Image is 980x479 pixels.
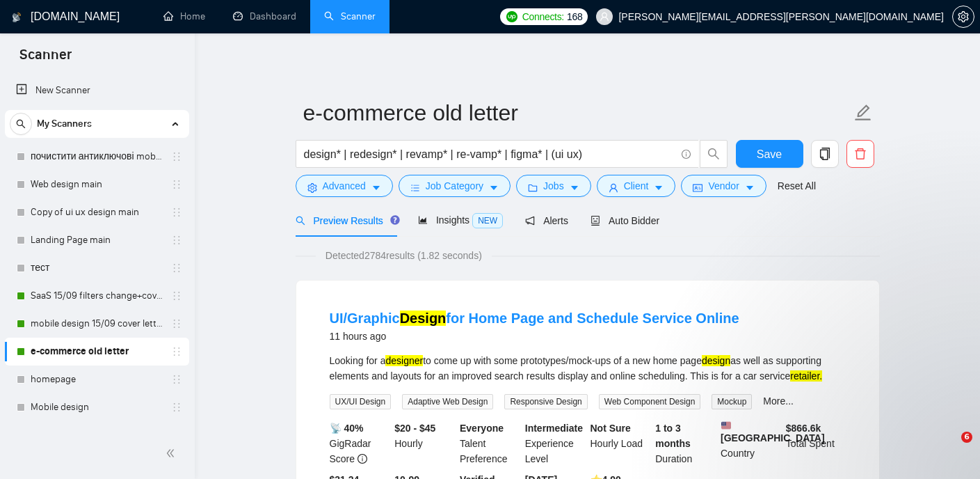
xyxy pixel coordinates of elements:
a: почистити антиключові mobile design main [31,143,163,171]
span: Vendor [708,178,739,194]
a: Landing Page main [31,226,163,254]
img: upwork-logo.png [506,11,517,22]
button: copy [811,140,839,168]
button: delete [846,140,874,168]
div: Duration [652,421,718,466]
div: Tooltip anchor [389,214,401,226]
div: Total Spent [783,421,849,466]
a: homepage [31,366,163,393]
a: Web design [31,421,163,449]
div: Hourly [392,421,457,466]
mark: design [702,355,730,366]
span: holder [171,290,182,301]
b: 📡 40% [330,423,364,434]
span: Save [757,146,782,163]
a: тест [31,254,163,282]
span: setting [307,182,317,193]
span: Adaptive Web Design [402,394,493,409]
span: search [10,119,31,129]
span: holder [171,374,182,385]
span: holder [171,179,182,190]
span: bars [410,182,420,193]
div: Experience Level [522,421,588,466]
span: Client [624,178,649,194]
span: robot [591,216,600,226]
span: holder [171,262,182,274]
span: double-left [166,446,179,460]
input: Scanner name... [303,95,851,130]
div: GigRadar Score [327,421,392,466]
span: UX/UI Design [330,394,392,409]
span: Responsive Design [504,394,587,409]
span: holder [171,151,182,162]
b: $20 - $45 [394,423,435,434]
a: e-commerce old letter [31,338,163,366]
span: info-circle [358,454,367,464]
a: Web design main [31,171,163,198]
a: homeHome [163,10,205,22]
a: dashboardDashboard [233,10,296,22]
button: search [10,113,32,135]
span: search [296,216,305,226]
span: info-circle [682,150,691,159]
span: setting [953,11,974,22]
span: user [609,182,618,193]
div: Talent Preference [457,421,522,466]
a: UI/GraphicDesignfor Home Page and Schedule Service Online [330,311,739,326]
span: Insights [418,214,503,226]
div: Looking for a to come up with some prototypes/mock-ups of a new home page as well as supporting e... [330,353,846,384]
a: Copy of ui ux design main [31,198,163,226]
span: 6 [961,432,972,443]
span: holder [171,207,182,218]
span: holder [171,402,182,413]
span: caret-down [371,182,381,193]
span: holder [171,318,182,329]
a: setting [952,11,974,22]
li: New Scanner [5,77,189,104]
span: delete [847,148,874,160]
span: NEW [472,213,503,228]
img: logo [12,6,22,29]
span: Detected 2784 results (1.82 seconds) [316,248,492,263]
button: idcardVendorcaret-down [681,175,766,197]
iframe: Intercom live chat [933,432,966,465]
span: My Scanners [37,110,92,138]
button: search [700,140,728,168]
div: 11 hours ago [330,328,739,345]
span: edit [854,104,872,122]
span: 168 [567,9,582,24]
b: 1 to 3 months [655,423,691,449]
span: caret-down [489,182,499,193]
a: New Scanner [16,77,178,104]
mark: Design [400,311,447,326]
span: caret-down [654,182,664,193]
span: caret-down [745,182,755,193]
span: Connects: [522,9,564,24]
a: mobile design 15/09 cover letter another first part [31,310,163,338]
div: Country [718,421,783,466]
div: Hourly Load [588,421,653,466]
button: folderJobscaret-down [516,175,591,197]
span: holder [171,235,182,246]
button: settingAdvancedcaret-down [296,175,393,197]
span: area-chart [418,215,428,225]
span: user [600,12,609,22]
mark: designer [385,355,423,366]
b: Intermediate [525,423,583,434]
span: Scanner [8,45,83,74]
a: Mobile design [31,393,163,421]
b: Not Sure [591,423,631,434]
span: idcard [693,182,702,193]
a: searchScanner [324,10,376,22]
button: Save [736,140,803,168]
span: caret-down [570,182,579,193]
button: setting [952,6,974,28]
span: search [700,148,727,160]
span: copy [812,148,838,160]
span: Jobs [543,178,564,194]
a: Reset All [778,178,816,194]
span: Auto Bidder [591,215,659,226]
a: SaaS 15/09 filters change+cover letter change [31,282,163,310]
span: Job Category [426,178,483,194]
span: holder [171,346,182,357]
